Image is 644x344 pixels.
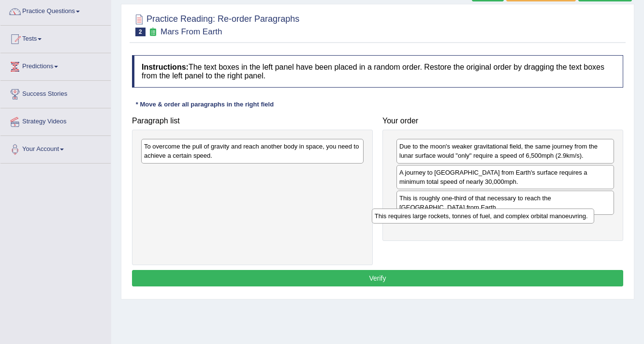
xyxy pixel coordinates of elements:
[132,55,623,88] h4: The text boxes in the left panel have been placed in a random order. Restore the original order b...
[0,26,111,50] a: Tests
[132,100,278,109] div: * Move & order all paragraphs in the right field
[161,27,222,36] small: Mars From Earth
[148,28,158,37] small: Exam occurring question
[0,53,111,77] a: Predictions
[132,117,373,125] h4: Paragraph list
[132,12,299,36] h2: Practice Reading: Re-order Paragraphs
[396,191,614,215] div: This is roughly one-third of that necessary to reach the [GEOGRAPHIC_DATA] from Earth.
[382,117,623,125] h4: Your order
[396,139,614,163] div: Due to the moon's weaker gravitational field, the same journey from the lunar surface would "only...
[132,270,623,286] button: Verify
[0,81,111,105] a: Success Stories
[0,108,111,133] a: Strategy Videos
[372,209,595,224] div: This requires large rockets, tonnes of fuel, and complex orbital manoeuvring.
[141,139,364,163] div: To overcome the pull of gravity and reach another body in space, you need to achieve a certain sp...
[396,165,614,189] div: A journey to [GEOGRAPHIC_DATA] from Earth's surface requires a minimum total speed of nearly 30,0...
[142,63,189,71] b: Instructions:
[0,136,111,160] a: Your Account
[135,28,146,36] span: 2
